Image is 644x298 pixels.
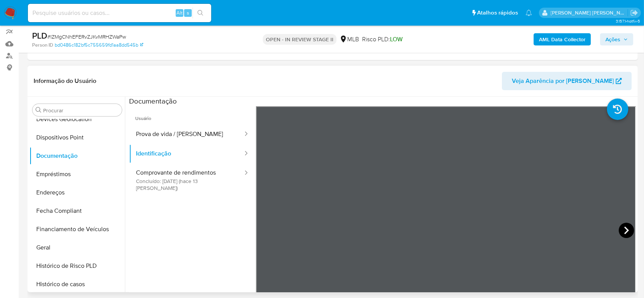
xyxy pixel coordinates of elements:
button: Ações [600,33,633,45]
h1: Informação do Usuário [34,77,96,85]
button: search-icon [193,8,208,18]
button: AML Data Collector [534,33,591,45]
input: Pesquise usuários ou casos... [28,8,211,18]
button: Documentação [29,147,125,165]
button: Histórico de casos [29,275,125,293]
button: Endereços [29,183,125,202]
b: AML Data Collector [539,33,586,45]
span: 3.157.1-hotfix-5 [616,18,640,24]
span: Veja Aparência por [PERSON_NAME] [512,72,614,90]
button: Geral [29,238,125,257]
p: OPEN - IN REVIEW STAGE II [263,34,337,45]
b: Person ID [32,42,53,49]
div: MLB [340,35,359,44]
span: Risco PLD: [362,35,403,44]
span: Ações [605,33,620,45]
a: Sair [630,9,638,17]
button: Dispositivos Point [29,128,125,147]
p: andrea.asantos@mercadopago.com.br [551,9,628,16]
a: Notificações [526,10,532,16]
button: Histórico de Risco PLD [29,257,125,275]
button: Devices Geolocation [29,110,125,128]
button: Financiamento de Veículos [29,220,125,238]
span: Alt [176,9,183,16]
b: PLD [32,29,47,42]
span: Atalhos rápidos [477,9,518,17]
span: LOW [390,35,403,44]
button: Veja Aparência por [PERSON_NAME] [502,72,632,90]
input: Procurar [43,107,119,114]
a: bd0486c182bf5c755659fd1aa8dd545b [55,42,143,49]
button: Procurar [36,107,42,113]
span: # lZMgCNhEFERvZJKvMRHZWaPw [47,33,126,40]
button: Empréstimos [29,165,125,183]
button: Fecha Compliant [29,202,125,220]
span: s [187,9,189,16]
